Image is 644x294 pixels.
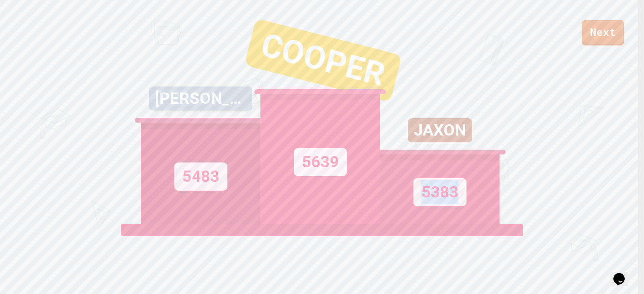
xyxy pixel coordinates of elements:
[244,19,402,102] div: COOPER
[149,86,252,111] div: [PERSON_NAME]
[610,262,636,286] iframe: chat widget
[582,20,624,45] a: Next
[174,162,227,191] div: 5483
[413,178,466,206] div: 5383
[294,148,347,176] div: 5639
[408,118,472,142] div: JAXON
